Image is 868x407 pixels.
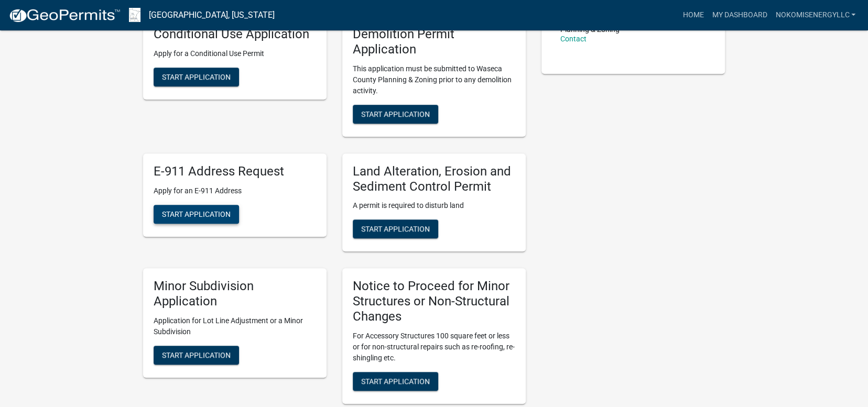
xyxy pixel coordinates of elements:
[771,5,860,25] a: nokomisenergyllc
[353,279,515,324] h5: Notice to Proceed for Minor Structures or Non-Structural Changes
[162,73,231,81] span: Start Application
[353,331,515,364] p: For Accessory Structures 100 square feet or less or for non-structural repairs such as re-roofing...
[353,372,438,391] button: Start Application
[361,109,430,118] span: Start Application
[154,164,316,179] h5: E-911 Address Request
[353,219,438,238] button: Start Application
[353,27,515,57] h5: Demolition Permit Application
[154,27,316,42] h5: Conditional Use Application
[149,6,275,24] a: [GEOGRAPHIC_DATA], [US_STATE]
[154,185,316,196] p: Apply for an E-911 Address
[154,279,316,309] h5: Minor Subdivision Application
[353,105,438,124] button: Start Application
[162,351,231,359] span: Start Application
[154,346,239,365] button: Start Application
[129,8,140,22] img: Waseca County, Minnesota
[353,164,515,194] h5: Land Alteration, Erosion and Sediment Control Permit
[560,35,587,43] a: Contact
[162,210,231,218] span: Start Application
[154,315,316,337] p: Application for Lot Line Adjustment or a Minor Subdivision
[154,48,316,59] p: Apply for a Conditional Use Permit
[353,63,515,96] p: This application must be submitted to Waseca County Planning & Zoning prior to any demolition act...
[678,5,708,25] a: Home
[353,200,515,211] p: A permit is required to disturb land
[560,26,620,33] p: Planning & Zoning
[361,377,430,385] span: Start Application
[708,5,771,25] a: My Dashboard
[154,68,239,86] button: Start Application
[361,225,430,233] span: Start Application
[154,205,239,224] button: Start Application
